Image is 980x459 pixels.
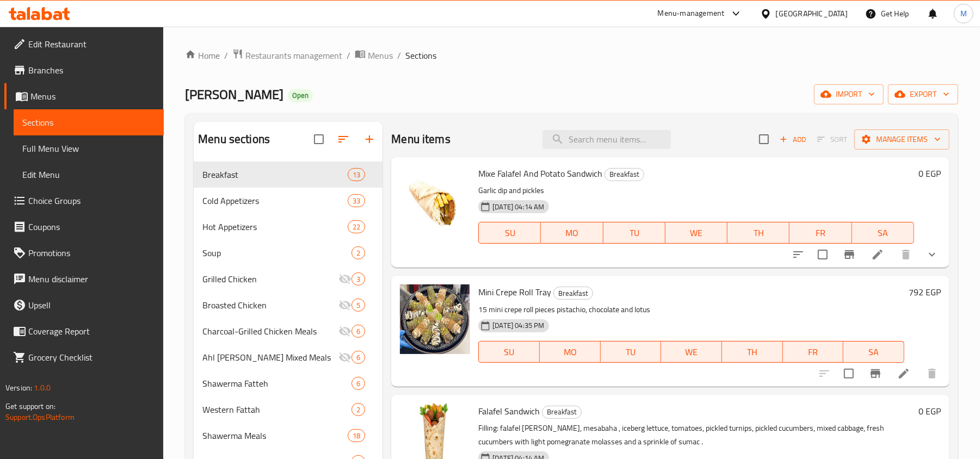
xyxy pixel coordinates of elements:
[194,188,383,214] div: Cold Appetizers33
[400,166,470,235] img: Mixe Falafel And Potato Sandwich
[202,272,338,286] span: Grilled Chicken
[661,341,722,363] button: WE
[194,344,383,370] div: Ahl [PERSON_NAME] Mixed Meals6
[202,168,348,181] div: Breakfast
[352,299,365,312] div: items
[348,431,365,441] span: 18
[893,241,919,268] button: delete
[245,49,342,62] span: Restaurants management
[545,225,599,241] span: MO
[919,241,945,268] button: show more
[352,352,365,363] span: 6
[194,292,383,318] div: Broasted Chicken5
[194,318,383,344] div: Charcoal-Grilled Chicken Meals6
[4,57,164,83] a: Branches
[814,84,884,104] button: import
[478,421,914,449] p: Filling: falafel [PERSON_NAME], mesabaha , iceberg lettuce, tomatoes, pickled turnips, pickled cu...
[202,246,352,259] span: Soup
[352,274,365,284] span: 3
[202,429,348,442] span: Shawerma Meals
[397,49,401,62] li: /
[22,116,155,129] span: Sections
[352,248,365,258] span: 2
[478,184,914,197] p: Garlic dip and pickles
[553,287,593,300] div: Breakfast
[194,162,383,188] div: Breakfast13
[391,131,451,147] h2: Menu items
[722,341,783,363] button: TH
[202,220,348,233] span: Hot Appetizers
[488,202,548,212] span: [DATE] 04:14 AM
[14,109,164,135] a: Sections
[852,222,914,244] button: SA
[202,194,348,207] span: Cold Appetizers
[483,344,535,360] span: SU
[28,272,155,286] span: Menu disclaimer
[202,299,338,312] div: Broasted Chicken
[5,410,75,424] a: Support.OpsPlatform
[542,406,582,419] div: Breakfast
[352,300,365,311] span: 5
[478,222,541,244] button: SU
[194,370,383,396] div: Shawerma Fatteh6
[348,429,365,442] div: items
[348,170,365,180] span: 13
[185,82,283,107] span: [PERSON_NAME]
[897,367,910,380] a: Edit menu item
[888,84,958,104] button: export
[330,126,356,152] span: Sort sections
[202,351,338,364] span: Ahl [PERSON_NAME] Mixed Meals
[863,133,941,146] span: Manage items
[348,222,365,232] span: 22
[862,361,889,387] button: Branch-specific-item
[554,287,593,300] span: Breakfast
[732,225,785,241] span: TH
[194,240,383,266] div: Soup2
[288,89,313,102] div: Open
[28,299,155,312] span: Upsell
[352,272,365,286] div: items
[28,325,155,338] span: Coverage Report
[352,246,365,259] div: items
[478,303,904,317] p: 15 mini crepe roll pieces pistachio, chocolate and lotus
[352,379,365,389] span: 6
[28,351,155,364] span: Grocery Checklist
[665,222,728,244] button: WE
[4,31,164,57] a: Edit Restaurant
[856,225,910,241] span: SA
[34,381,51,395] span: 1.0.0
[478,165,602,182] span: Mixe Falafel And Potato Sandwich
[14,135,164,162] a: Full Menu View
[185,49,220,62] a: Home
[352,377,365,390] div: items
[232,48,342,63] a: Restaurants management
[202,377,352,390] span: Shawerma Fatteh
[202,403,352,416] span: Western Fattah
[775,131,810,148] button: Add
[919,404,941,419] h6: 0 EGP
[5,399,56,413] span: Get support on:
[224,49,228,62] li: /
[919,361,945,387] button: delete
[28,64,155,77] span: Branches
[478,341,540,363] button: SU
[202,351,338,364] div: Ahl Al Karam Mixed Meals
[909,284,941,300] h6: 792 EGP
[4,344,164,370] a: Grocery Checklist
[194,423,383,449] div: Shawerma Meals18
[30,90,155,103] span: Menus
[543,130,671,149] input: search
[854,129,950,150] button: Manage items
[28,38,155,51] span: Edit Restaurant
[202,325,338,338] div: Charcoal-Grilled Chicken Meals
[194,266,383,292] div: Grilled Chicken3
[478,284,551,300] span: Mini Crepe Roll Tray
[14,162,164,188] a: Edit Menu
[837,362,860,385] span: Select to update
